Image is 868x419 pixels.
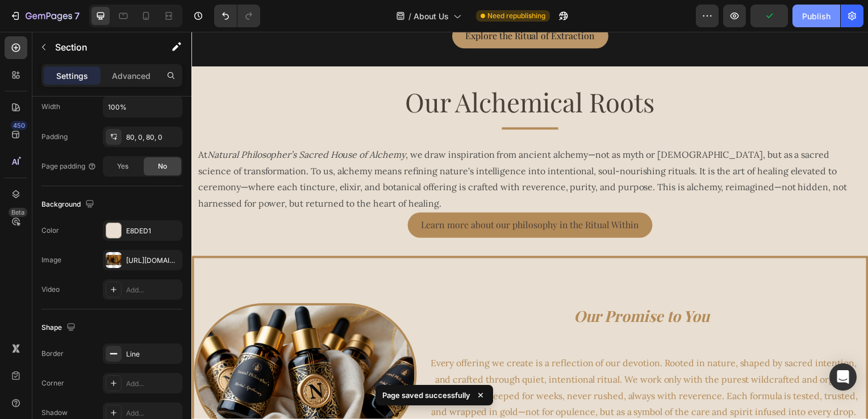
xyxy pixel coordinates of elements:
[126,132,180,143] div: 80, 0, 80, 0
[5,5,85,27] button: 7
[112,70,151,82] p: Advanced
[56,70,88,82] p: Settings
[218,182,464,208] a: Learn more about our philosophy in the Ritual Within
[158,161,167,171] span: No
[126,349,180,359] div: Line
[231,187,450,203] p: Learn more about our philosophy in the Ritual Within
[191,32,868,419] iframe: Design area
[117,161,128,171] span: Yes
[487,11,545,21] span: Need republishing
[41,349,64,359] div: Border
[41,284,60,295] div: Video
[385,276,521,296] strong: Our Promise to You
[41,161,97,171] div: Page padding
[41,320,78,336] div: Shape
[214,5,260,27] div: Undo/Redo
[829,363,857,391] div: Open Intercom Messenger
[126,285,180,295] div: Add...
[9,208,27,217] div: Beta
[74,9,80,23] p: 7
[41,378,64,388] div: Corner
[41,255,61,265] div: Image
[41,102,60,112] div: Width
[408,10,411,22] span: /
[2,274,227,416] img: gempages_555187648306611010-0219961d-830d-4612-bed3-e5a4def3c003.png
[103,97,182,117] input: Auto
[792,5,840,27] button: Publish
[7,116,675,181] p: At , we draw inspiration from ancient alchemy—not as myth or [DEMOGRAPHIC_DATA], but as a sacred ...
[41,197,97,212] div: Background
[41,408,68,418] div: Shadow
[126,408,180,418] div: Add...
[126,379,180,389] div: Add...
[11,121,27,130] div: 450
[55,40,148,54] p: Section
[16,118,215,129] i: Natural Philosopher’s Sacred House of Alchemy
[126,255,180,266] div: [URL][DOMAIN_NAME]
[414,10,449,22] span: About Us
[126,226,180,236] div: E8DED1
[382,389,470,401] p: Page saved successfully
[41,225,59,236] div: Color
[41,132,68,142] div: Padding
[802,10,831,22] div: Publish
